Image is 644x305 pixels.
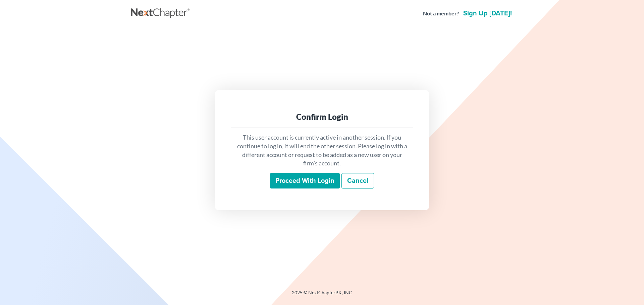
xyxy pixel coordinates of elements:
[270,173,340,188] input: Proceed with login
[423,10,459,17] strong: Not a member?
[131,289,513,301] div: 2025 © NextChapterBK, INC
[462,10,513,17] a: Sign up [DATE]!
[236,111,408,122] div: Confirm Login
[341,173,374,188] a: Cancel
[236,133,408,168] p: This user account is currently active in another session. If you continue to log in, it will end ...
